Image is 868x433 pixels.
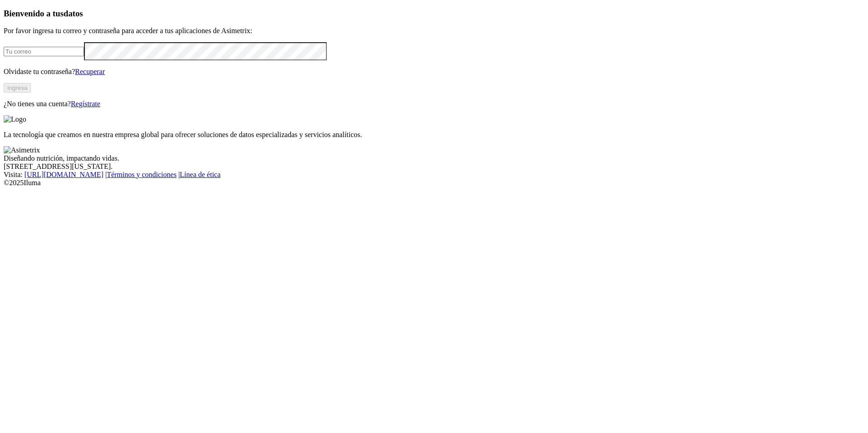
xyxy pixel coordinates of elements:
[64,9,83,18] span: datos
[4,171,864,179] div: Visita : | |
[4,162,864,171] div: [STREET_ADDRESS][US_STATE].
[107,171,177,178] a: Términos y condiciones
[4,83,31,93] button: Ingresa
[71,100,100,108] a: Regístrate
[4,115,26,123] img: Logo
[4,27,864,35] p: Por favor ingresa tu correo y contraseña para acceder a tus aplicaciones de Asimetrix:
[4,179,864,187] div: © 2025 Iluma
[4,131,864,139] p: La tecnología que creamos en nuestra empresa global para ofrecer soluciones de datos especializad...
[4,68,864,76] p: Olvidaste tu contraseña?
[180,171,221,178] a: Línea de ética
[4,47,84,56] input: Tu correo
[4,146,40,154] img: Asimetrix
[4,154,864,162] div: Diseñando nutrición, impactando vidas.
[4,100,864,108] p: ¿No tienes una cuenta?
[75,68,105,75] a: Recuperar
[4,9,864,19] h3: Bienvenido a tus
[25,171,104,178] a: [URL][DOMAIN_NAME]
